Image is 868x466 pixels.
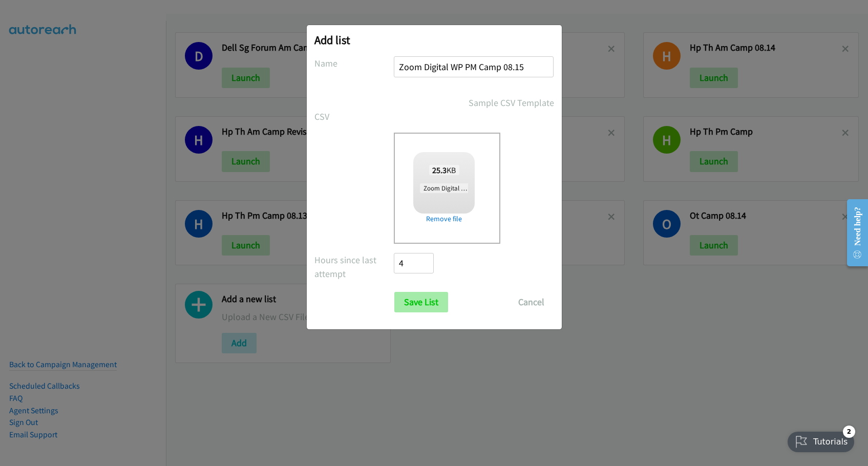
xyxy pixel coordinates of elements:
h2: Add list [314,33,554,47]
a: Sample CSV Template [469,96,554,110]
iframe: Checklist [781,421,860,458]
label: Name [314,56,394,70]
label: CSV [314,110,394,123]
input: Save List [394,292,448,312]
label: Hours since last attempt [314,253,394,281]
span: KB [429,165,459,175]
button: Cancel [509,292,554,312]
strong: 25.3 [432,165,447,175]
span: Zoom Digital Workplace PM Camp 08.15.csv [420,183,546,193]
a: Remove file [413,214,475,224]
iframe: Resource Center [838,192,868,273]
